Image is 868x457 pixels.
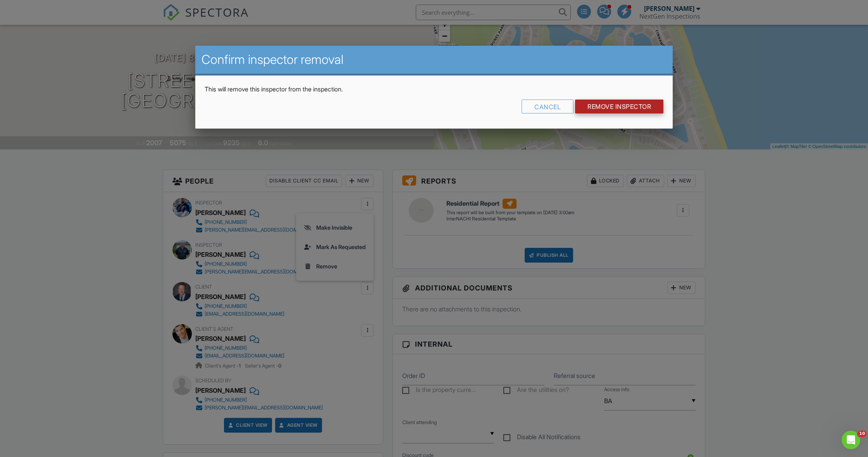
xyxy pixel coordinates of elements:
p: This will remove this inspector from the inspection. [205,85,663,93]
input: Remove Inspector [575,100,663,113]
div: Cancel [522,100,573,113]
iframe: Intercom live chat [842,431,860,449]
span: 10 [858,431,866,437]
h2: Confirm inspector removal [201,52,666,67]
